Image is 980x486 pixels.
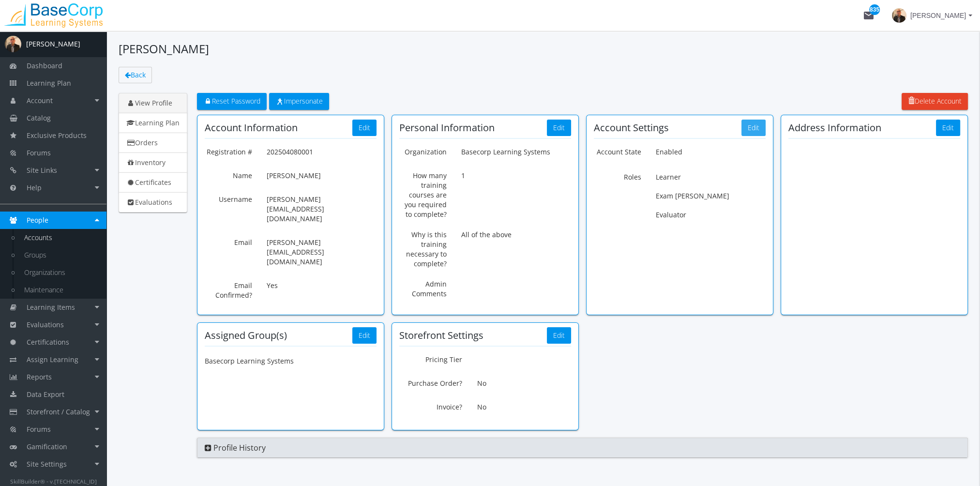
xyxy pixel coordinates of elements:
label: How many training courses are you required to complete? [392,167,454,219]
span: Certifications [27,337,69,347]
a: View Profile [119,93,187,113]
span: Delete Account [908,96,962,106]
p: All of the above [461,227,571,243]
span: Help [27,183,42,192]
button: Edit [936,120,960,136]
h1: [PERSON_NAME] [119,41,968,57]
span: Gamification [27,442,67,451]
button: Edit [352,120,377,136]
label: Name [197,167,259,181]
button: Edit [741,120,766,136]
label: Why is this training necessary to complete? [392,227,454,269]
span: Assign Learning [27,355,78,364]
label: Username [197,191,259,204]
span: Learning Items [27,303,75,312]
span: Reset Password [203,96,260,106]
span: Data Export [27,390,64,399]
span: [PERSON_NAME] [910,7,966,24]
span: Forums [27,425,51,434]
a: Organizations [15,264,106,281]
h2: Personal Information [399,122,495,133]
span: Exam [PERSON_NAME] [656,191,729,200]
p: Basecorp Learning Systems [461,144,571,160]
label: Pricing Tier [392,351,469,364]
span: Learner [656,172,681,182]
label: Invoice? [392,399,469,412]
h2: Account Information [205,122,298,133]
span: Site Links [27,166,57,175]
h2: Address Information [788,122,881,133]
span: Back [131,70,146,79]
mat-icon: mail [863,10,874,21]
label: Email [197,234,259,247]
label: Organization [392,144,454,157]
a: Inventory [119,152,187,173]
a: Evaluations [119,192,187,213]
button: Edit [352,327,377,344]
a: Orders [119,133,187,153]
div: [PERSON_NAME] [26,39,80,49]
label: Purchase Order? [392,375,469,388]
p: No [477,399,571,415]
button: Edit [547,327,571,344]
p: Enabled [656,144,766,160]
span: Catalog [27,113,51,122]
a: Groups [15,246,106,264]
span: Evaluator [656,210,686,219]
p: 1 [461,167,571,184]
p: [PERSON_NAME] [267,167,377,184]
p: Yes [267,277,377,294]
li: Basecorp Learning Systems [197,351,315,371]
p: No [477,375,571,392]
span: Dashboard [27,61,62,70]
span: People [27,215,48,225]
a: Certificates [119,172,187,193]
label: Registration # [197,144,259,157]
span: Forums [27,148,51,157]
span: Evaluations [27,320,64,329]
span: Account [27,96,53,105]
h2: Account Settings [594,122,669,133]
span: Site Settings [27,459,67,469]
p: [PERSON_NAME][EMAIL_ADDRESS][DOMAIN_NAME] [267,191,377,227]
span: Storefront / Catalog [27,407,90,416]
p: [PERSON_NAME][EMAIL_ADDRESS][DOMAIN_NAME] [267,234,377,270]
span: Profile History [213,442,266,453]
a: Maintenance [15,281,106,299]
a: Accounts [15,229,106,246]
span: Exclusive Products [27,131,87,140]
h2: Storefront Settings [399,330,483,341]
small: SkillBuilder® - v.[TECHNICAL_ID] [10,477,97,485]
p: 202504080001 [267,144,377,160]
label: Roles [587,167,648,182]
span: Reports [27,372,52,381]
button: Edit [547,120,571,136]
label: Email Confirmed? [197,277,259,300]
label: Account State [587,144,648,157]
span: Impersonate [275,96,323,106]
a: Back [119,67,152,83]
h2: Assigned Group(s) [205,330,287,341]
span: Learning Plan [27,78,71,88]
a: Learning Plan [119,113,187,133]
label: Admin Comments [392,276,454,299]
img: profilePicture.png [5,36,21,52]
